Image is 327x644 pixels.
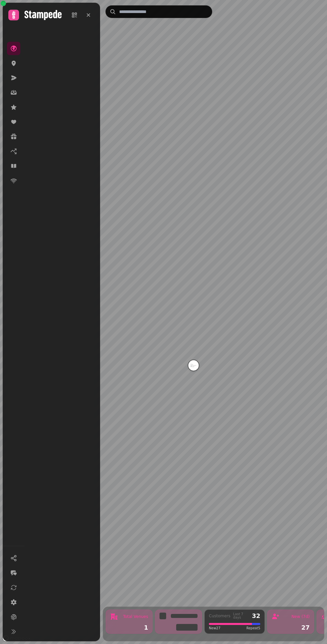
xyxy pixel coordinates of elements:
div: Customers [209,614,231,618]
div: 1 [110,625,148,631]
div: Last 7 days [233,613,249,619]
button: The Queens Head [188,360,199,371]
div: New (7d) [291,615,310,619]
div: 27 [272,625,310,631]
div: Map marker [188,360,199,373]
span: New 27 [209,626,221,631]
div: 32 [252,613,260,619]
span: Repeat 5 [246,626,260,631]
div: Total Venues [123,615,148,619]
